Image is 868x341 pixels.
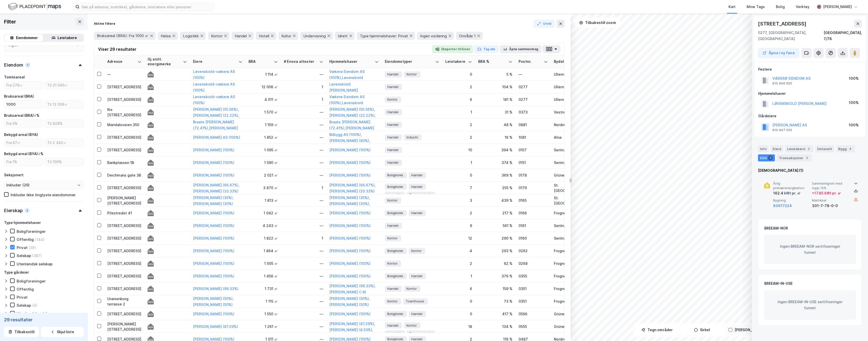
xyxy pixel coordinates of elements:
[478,248,512,253] div: 293 %
[387,236,398,241] span: Kontor
[409,192,431,197] span: Tomannsbolig
[35,237,45,242] div: (144)
[478,261,512,266] div: 62 %
[420,34,447,38] span: Ingen vurdering
[284,324,323,329] div: —
[758,154,775,161] div: ESG
[445,122,472,127] div: 2
[478,97,512,102] div: 181 %
[284,84,323,90] div: 1
[17,245,28,250] div: Privat
[387,198,398,203] span: Kontor
[519,286,548,291] div: 0351
[554,273,583,279] div: Frogner
[32,253,42,258] div: (387)
[478,185,512,190] div: 255 %
[249,135,278,140] div: 1 852 ㎡
[445,223,472,228] div: 9
[758,145,769,152] div: Info
[387,147,398,153] span: Handel
[249,185,278,190] div: 3 870 ㎡
[445,173,472,178] div: 0
[107,173,142,178] div: Deichmans gate 3B
[824,30,862,42] div: [GEOGRAPHIC_DATA], 7/78
[284,223,323,228] div: —
[519,248,548,253] div: 0262
[11,192,76,197] div: Inkluder ikke tinglyste eiendommer
[519,122,548,127] div: 0881
[281,34,291,38] span: Kultur
[554,261,583,266] div: Frogner
[387,72,398,77] span: Handel
[519,185,548,190] div: 0179
[406,286,417,291] span: Kontor
[478,109,512,115] div: 31 %
[478,236,512,241] div: 290 %
[4,208,22,214] div: Eierskap
[249,109,278,115] div: 1 570 ㎡
[764,225,788,231] div: BREEAM-NOR
[519,198,548,203] div: 0165
[519,147,548,153] div: 0157
[338,34,348,38] span: Idrett
[478,173,512,178] div: 369 %
[773,198,810,203] span: Bygning
[411,273,422,279] span: Handel
[478,122,512,127] div: 48 %
[445,299,472,304] div: 0
[554,183,583,193] div: St. [GEOGRAPHIC_DATA]
[849,122,859,128] div: 100%
[758,20,807,28] div: [STREET_ADDRESS]
[284,311,323,317] div: —
[681,325,723,335] button: Sirkel
[411,184,422,189] span: Handel
[16,35,38,41] div: Eiendommer
[474,45,499,53] button: Tag alle
[406,72,417,77] span: Kontor
[17,295,28,300] div: Privat
[519,273,548,279] div: 0355
[823,4,852,10] div: [PERSON_NAME]
[17,229,46,234] div: Boligforeninger
[445,84,472,90] div: 2
[764,235,856,264] div: Ingen BREEAM-NOR sertifiseringer funnet
[25,63,30,68] div: 1
[758,66,862,72] div: Festere
[478,223,512,228] div: 561 %
[519,299,548,304] div: 0351
[107,311,142,317] div: [STREET_ADDRESS]
[4,81,43,89] input: Fra 278㎡
[747,4,765,10] div: Mine Tags
[554,195,583,206] div: St. [GEOGRAPHIC_DATA]
[259,34,269,38] span: Hotell
[4,158,43,166] input: Fra 1%
[4,317,84,323] div: 29 resultater
[107,84,142,90] div: [STREET_ADDRESS]
[432,45,473,53] button: Eksporter til Excel
[58,35,77,41] div: Leietakere
[329,59,373,64] div: Hjemmelshaver
[249,160,278,165] div: 1 590 ㎡
[554,84,583,90] div: Ullern
[284,236,323,241] div: 1
[284,248,323,253] div: —
[284,299,323,304] div: —
[411,248,422,253] span: Kontor
[812,198,849,203] span: Matrikkel
[776,4,785,10] div: Bolig
[387,311,403,317] span: Boligblokk
[445,72,472,77] div: 0
[519,135,548,140] div: 1081
[4,151,43,157] div: Bebygd areal (BYA) i %
[783,190,801,196] div: kWt pr. ㎡
[107,321,142,332] div: [PERSON_NAME][STREET_ADDRESS]
[758,30,824,42] div: 0277, [GEOGRAPHIC_DATA], [GEOGRAPHIC_DATA]
[148,57,181,66] div: Gj.snitt. energimerke
[554,223,583,228] div: Sentrum
[32,303,38,308] div: (4)
[445,261,472,266] div: 2
[406,135,418,140] span: Industri
[4,62,23,68] div: Eiendom
[17,237,34,242] div: Offentlig
[249,122,278,127] div: 1 159 ㎡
